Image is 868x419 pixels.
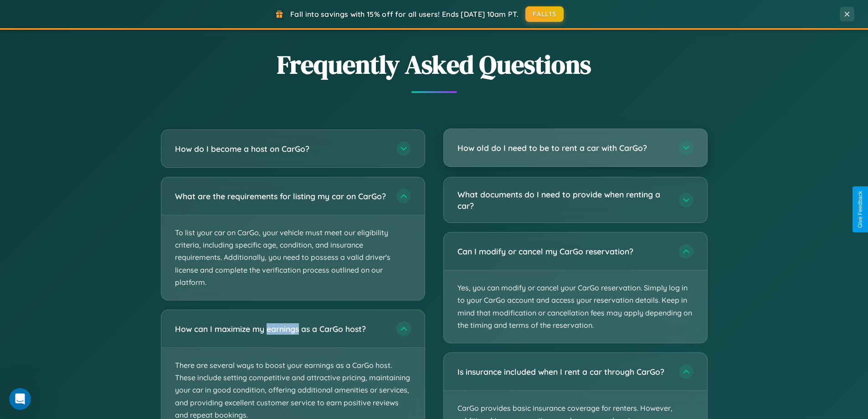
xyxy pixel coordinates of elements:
[175,191,387,202] h3: What are the requirements for listing my car on CarGo?
[457,142,670,154] h3: How old do I need to be to rent a car with CarGo?
[857,191,863,228] div: Give Feedback
[161,47,708,82] h2: Frequently Asked Questions
[525,6,564,22] button: FALL15
[9,388,31,410] iframe: Intercom live chat
[457,246,670,257] h3: Can I modify or cancel my CarGo reservation?
[444,270,707,343] p: Yes, you can modify or cancel your CarGo reservation. Simply log in to your CarGo account and acc...
[175,143,387,155] h3: How do I become a host on CarGo?
[457,366,670,378] h3: Is insurance included when I rent a car through CarGo?
[161,215,425,300] p: To list your car on CarGo, your vehicle must meet our eligibility criteria, including specific ag...
[290,10,519,19] span: Fall into savings with 15% off for all users! Ends [DATE] 10am PT.
[457,189,670,211] h3: What documents do I need to provide when renting a car?
[175,323,387,335] h3: How can I maximize my earnings as a CarGo host?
